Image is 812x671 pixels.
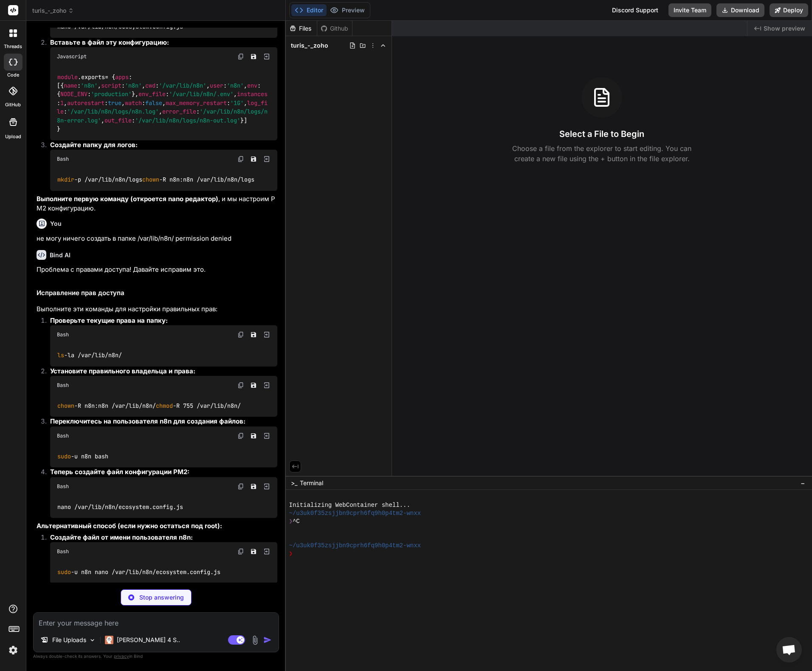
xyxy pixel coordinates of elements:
[142,176,159,183] span: chown
[60,99,64,107] span: 1
[32,6,74,15] span: turis_-_zoho
[57,351,123,360] code: -la /var/lib/n8n/
[57,176,74,183] span: mkdir
[248,379,259,391] button: Save file
[117,636,180,644] p: [PERSON_NAME] 4 S..
[57,568,71,576] span: sudo
[263,483,271,490] img: Open in Browser
[230,99,244,107] span: '1G'
[91,91,132,98] span: 'production'
[33,652,279,660] p: Always double-check its answers. Your in Bind
[6,643,20,657] img: settings
[289,542,421,550] span: ~/u3uk0f35zsjjbn9cprh6fq9h0p4tm2-wnxx
[263,331,271,338] img: Open in Browser
[317,24,352,33] div: Github
[57,331,69,338] span: Bash
[764,24,805,33] span: Show preview
[50,316,168,324] strong: Проверьте текущие права на папку:
[237,483,244,490] img: copy
[57,175,255,184] code: -p /var/lib/n8n/logs -R n8n:n8n /var/lib/n8n/logs
[57,22,184,31] code: nano /var/lib/n8n/ecosystem.config.js
[801,479,805,487] span: −
[263,432,271,440] img: Open in Browser
[263,155,271,163] img: Open in Browser
[67,99,104,107] span: autorestart
[210,82,223,89] span: user
[50,417,245,425] strong: Переключитесь на пользователя n8n для создания файлов:
[799,476,807,490] button: −
[81,82,98,89] span: 'n8n'
[50,251,70,259] h6: Bind AI
[289,501,410,509] span: Initializing WebContainer shell...
[57,452,109,461] code: -u n8n bash
[57,73,268,134] code: . = { : [{ : , : , : , : , : { : }, : , : , : , : , : , : , : , : }] }
[7,71,19,79] label: code
[5,133,21,140] label: Upload
[237,91,268,98] span: instances
[263,636,272,644] img: icon
[169,91,234,98] span: '/var/lib/n8n/.env'
[67,108,159,116] span: '/var/lib/n8n/logs/n8n.log'
[248,329,259,341] button: Save file
[145,99,162,107] span: false
[237,156,244,162] img: copy
[64,82,77,89] span: name
[237,432,244,439] img: copy
[57,503,184,512] code: nano /var/lib/n8n/ecosystem.config.js
[248,546,259,557] button: Save file
[81,73,105,81] span: exports
[50,219,62,228] h6: You
[37,194,277,213] p: , и мы настроим PM2 конфигурацию.
[105,636,113,644] img: Claude 4 Sonnet
[247,82,257,89] span: env
[227,82,244,89] span: 'n8n'
[248,51,259,63] button: Save file
[237,382,244,389] img: copy
[135,117,240,124] span: '/var/lib/n8n/logs/n8n-out.log'
[507,143,697,164] p: Choose a file from the explorer to start editing. You can create a new file using the + button in...
[166,99,227,107] span: max_memory_restart
[145,82,155,89] span: cwd
[50,468,189,476] strong: Теперь создайте файл конфигурации PM2:
[89,637,96,644] img: Pick Models
[104,117,132,124] span: out_file
[156,402,173,409] span: chmod
[289,517,293,526] span: ❯
[250,635,260,645] img: attachment
[50,141,138,149] strong: Создайте папку для логов:
[159,82,206,89] span: '/var/lib/n8n'
[125,99,142,107] span: watch
[263,53,271,60] img: Open in Browser
[50,533,193,541] strong: Создайте файл от имени пользователя n8n:
[52,636,86,644] p: File Uploads
[776,637,802,662] div: Open chat
[57,402,74,409] span: chown
[57,156,69,162] span: Bash
[115,73,129,81] span: apps
[57,99,268,115] span: log_file
[37,265,277,275] p: Проблема с правами доступа! Давайте исправим это.
[57,483,69,490] span: Bash
[291,41,328,50] span: turis_-_zoho
[291,479,297,487] span: >_
[57,548,69,555] span: Bash
[716,3,764,17] button: Download
[108,99,121,107] span: true
[57,568,221,577] code: -u n8n nano /var/lib/n8n/ecosystem.config.js
[607,3,663,17] div: Discord Support
[263,381,271,389] img: Open in Browser
[327,4,368,16] button: Preview
[293,517,300,526] span: ^C
[139,593,184,602] p: Stop answering
[300,479,323,487] span: Terminal
[37,288,277,298] h2: Исправление прав доступа
[248,481,259,492] button: Save file
[237,548,244,555] img: copy
[37,195,218,203] strong: Выполните первую команду (откроется nano редактор)
[57,73,78,81] span: module
[37,234,277,244] p: не могу ничего создать в папке /var/lib/n8n/ permission denied
[50,38,169,46] strong: Вставьте в файл эту конфигурацию:
[37,304,277,314] p: Выполните эти команды для настройки правильных прав:
[4,43,22,50] label: threads
[248,153,259,165] button: Save file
